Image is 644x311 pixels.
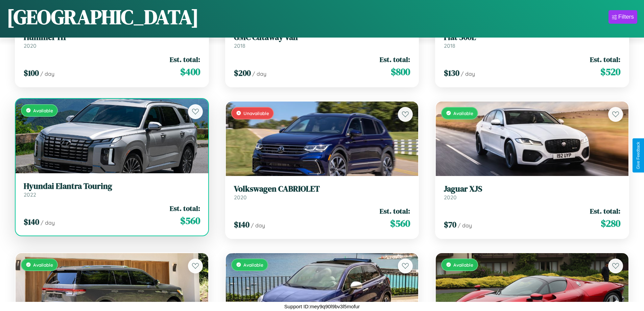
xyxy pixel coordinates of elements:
span: Available [243,262,263,268]
span: Unavailable [243,110,269,116]
a: GMC Cutaway Van2018 [234,32,410,49]
div: Filters [618,14,634,20]
span: 2020 [24,42,37,49]
span: / day [458,222,472,229]
span: Est. total: [380,54,410,64]
span: Available [33,108,53,113]
span: $ 520 [600,65,620,79]
span: $ 100 [24,67,39,79]
span: 2022 [24,191,36,198]
span: / day [251,222,265,229]
span: Est. total: [380,206,410,216]
span: / day [252,70,266,77]
a: Fiat 500L2018 [444,32,620,49]
h3: Volkswagen CABRIOLET [234,184,410,194]
span: 2018 [444,42,455,49]
h3: Jaguar XJS [444,184,620,194]
span: $ 140 [24,216,39,227]
span: / day [461,70,475,77]
h3: Hyundai Elantra Touring [24,181,200,191]
p: Support ID: mey9q90l9bv3l5mofur [284,302,360,311]
div: Give Feedback [636,142,641,169]
span: / day [41,219,55,226]
span: Est. total: [170,203,200,213]
span: 2020 [444,194,457,201]
a: Hummer H12020 [24,32,200,49]
h3: GMC Cutaway Van [234,32,410,42]
span: Available [33,262,53,268]
span: $ 400 [180,65,200,79]
span: Available [453,262,473,268]
h3: Fiat 500L [444,32,620,42]
span: $ 200 [234,67,251,79]
span: Est. total: [590,206,620,216]
span: $ 280 [601,217,620,230]
span: 2018 [234,42,245,49]
a: Jaguar XJS2020 [444,184,620,201]
a: Volkswagen CABRIOLET2020 [234,184,410,201]
span: $ 560 [390,217,410,230]
a: Hyundai Elantra Touring2022 [24,181,200,198]
span: $ 140 [234,219,249,230]
span: Available [453,110,473,116]
span: $ 70 [444,219,456,230]
span: Est. total: [170,54,200,64]
span: $ 130 [444,67,459,79]
span: 2020 [234,194,247,201]
h3: Hummer H1 [24,32,200,42]
span: / day [40,70,54,77]
h1: [GEOGRAPHIC_DATA] [7,3,199,31]
button: Filters [609,10,637,24]
span: $ 560 [180,214,200,227]
span: Est. total: [590,54,620,64]
span: $ 800 [391,65,410,79]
